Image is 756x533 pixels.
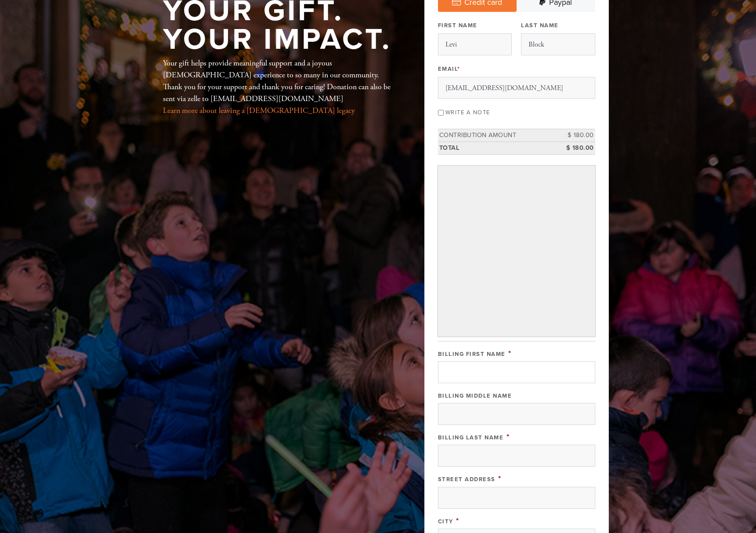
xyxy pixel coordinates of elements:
[163,57,396,116] div: Your gift helps provide meaningful support and a joyous [DEMOGRAPHIC_DATA] experience to so many ...
[508,348,512,358] span: This field is required.
[438,22,477,29] label: First Name
[445,109,490,116] label: Write a note
[438,65,460,73] label: Email
[506,432,510,442] span: This field is required.
[457,65,460,73] span: This field is required.
[438,129,556,142] td: Contribution Amount
[498,474,502,483] span: This field is required.
[438,141,556,154] td: Total
[438,518,453,525] label: City
[438,434,504,441] label: Billing Last Name
[556,129,595,142] td: $ 180.00
[163,105,355,116] a: Learn more about leaving a [DEMOGRAPHIC_DATA] legacy
[456,516,459,526] span: This field is required.
[521,22,559,29] label: Last Name
[556,141,595,154] td: $ 180.00
[440,167,593,335] iframe: Secure payment input frame
[438,476,496,483] label: Street Address
[438,392,512,399] label: Billing Middle Name
[438,351,506,358] label: Billing First Name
